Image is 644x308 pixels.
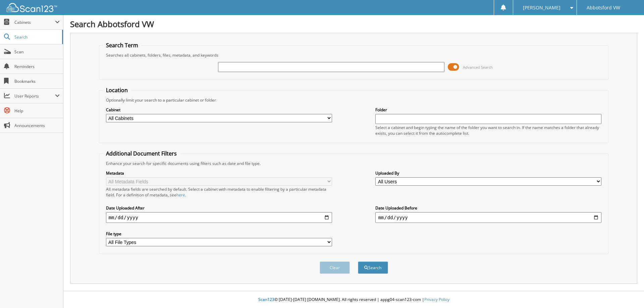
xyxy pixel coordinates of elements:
a: here [176,192,185,198]
label: Metadata [106,170,332,176]
span: Bookmarks [14,78,60,84]
span: Search [14,34,59,40]
span: [PERSON_NAME] [523,6,560,10]
a: Privacy Policy [424,297,449,302]
label: File type [106,231,332,237]
h1: Search Abbotsford VW [70,18,637,29]
img: scan123-logo-white.svg [7,3,57,12]
div: Enhance your search for specific documents using filters such as date and file type. [103,161,605,166]
legend: Additional Document Filters [103,150,180,157]
span: Announcements [14,123,60,128]
span: Advanced Search [463,65,493,70]
button: Search [358,261,388,274]
div: Select a cabinet and begin typing the name of the folder you want to search in. If the name match... [375,125,601,136]
label: Folder [375,107,601,113]
legend: Location [103,86,131,94]
iframe: Chat Widget [610,276,644,308]
div: Optionally limit your search to a particular cabinet or folder [103,97,605,103]
label: Cabinet [106,107,332,113]
div: © [DATE]-[DATE] [DOMAIN_NAME]. All rights reserved | appg04-scan123-com | [63,292,644,308]
span: Help [14,108,60,114]
span: User Reports [14,93,55,99]
span: Reminders [14,64,60,69]
span: Scan123 [258,297,274,302]
div: Searches all cabinets, folders, files, metadata, and keywords [103,52,605,58]
input: end [375,212,601,223]
label: Date Uploaded Before [375,205,601,211]
legend: Search Term [103,42,142,49]
span: Cabinets [14,19,55,25]
button: Clear [320,261,350,274]
div: All metadata fields are searched by default. Select a cabinet with metadata to enable filtering b... [106,186,332,198]
label: Uploaded By [375,170,601,176]
span: Scan [14,49,60,55]
label: Date Uploaded After [106,205,332,211]
input: start [106,212,332,223]
span: Abbotsford VW [587,6,620,10]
